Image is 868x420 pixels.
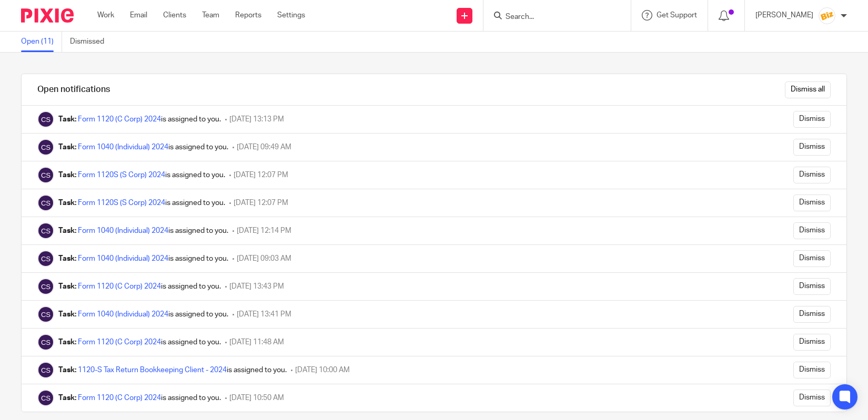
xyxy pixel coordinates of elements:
[37,167,54,183] img: Cindy Stocker
[78,311,168,318] a: Form 1040 (Individual) 2024
[78,394,161,402] a: Form 1120 (C Corp) 2024
[37,84,110,95] h1: Open notifications
[58,366,76,374] b: Task:
[78,227,168,234] a: Form 1040 (Individual) 2024
[793,222,831,239] input: Dismiss
[58,281,221,292] div: is assigned to you.
[755,10,813,21] p: [PERSON_NAME]
[235,10,261,21] a: Reports
[37,139,54,156] img: Cindy Stocker
[70,32,112,52] a: Dismissed
[793,278,831,295] input: Dismiss
[793,334,831,351] input: Dismiss
[21,8,74,23] img: Pixie
[163,10,186,21] a: Clients
[78,255,168,262] a: Form 1040 (Individual) 2024
[237,311,291,318] span: [DATE] 13:41 PM
[58,114,221,125] div: is assigned to you.
[37,306,54,323] img: Cindy Stocker
[657,12,697,19] span: Get Support
[229,339,284,346] span: [DATE] 11:48 AM
[237,255,291,262] span: [DATE] 09:03 AM
[37,194,54,211] img: Cindy Stocker
[793,390,831,406] input: Dismiss
[277,10,305,21] a: Settings
[229,283,284,290] span: [DATE] 13:43 PM
[78,283,161,290] a: Form 1120 (C Corp) 2024
[58,144,76,151] b: Task:
[58,394,76,402] b: Task:
[37,222,54,239] img: Cindy Stocker
[21,32,62,52] a: Open (11)
[229,394,284,402] span: [DATE] 10:50 AM
[58,170,225,180] div: is assigned to you.
[234,199,288,207] span: [DATE] 12:07 PM
[97,10,114,21] a: Work
[78,339,161,346] a: Form 1120 (C Corp) 2024
[793,306,831,323] input: Dismiss
[202,10,219,21] a: Team
[793,111,831,128] input: Dismiss
[58,283,76,290] b: Task:
[234,171,288,179] span: [DATE] 12:07 PM
[37,334,54,351] img: Cindy Stocker
[785,81,831,98] input: Dismiss all
[58,227,76,234] b: Task:
[78,144,168,151] a: Form 1040 (Individual) 2024
[229,116,284,123] span: [DATE] 13:13 PM
[58,198,225,208] div: is assigned to you.
[793,250,831,267] input: Dismiss
[237,144,291,151] span: [DATE] 09:49 AM
[37,250,54,267] img: Cindy Stocker
[58,171,76,179] b: Task:
[58,116,76,123] b: Task:
[37,362,54,378] img: Cindy Stocker
[504,13,599,22] input: Search
[78,199,165,207] a: Form 1120S (S Corp) 2024
[237,227,291,234] span: [DATE] 12:14 PM
[793,194,831,211] input: Dismiss
[58,255,76,262] b: Task:
[58,309,228,320] div: is assigned to you.
[58,393,221,403] div: is assigned to you.
[58,311,76,318] b: Task:
[37,111,54,128] img: Cindy Stocker
[130,10,147,21] a: Email
[37,390,54,406] img: Cindy Stocker
[793,139,831,156] input: Dismiss
[793,362,831,378] input: Dismiss
[37,278,54,295] img: Cindy Stocker
[58,337,221,347] div: is assigned to you.
[58,199,76,207] b: Task:
[58,253,228,264] div: is assigned to you.
[58,339,76,346] b: Task:
[78,116,161,123] a: Form 1120 (C Corp) 2024
[58,142,228,152] div: is assigned to you.
[58,365,287,375] div: is assigned to you.
[793,167,831,183] input: Dismiss
[819,7,835,24] img: siteIcon.png
[78,171,165,179] a: Form 1120S (S Corp) 2024
[58,226,228,236] div: is assigned to you.
[295,366,350,374] span: [DATE] 10:00 AM
[78,366,227,374] a: 1120-S Tax Return Bookkeeping Client - 2024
